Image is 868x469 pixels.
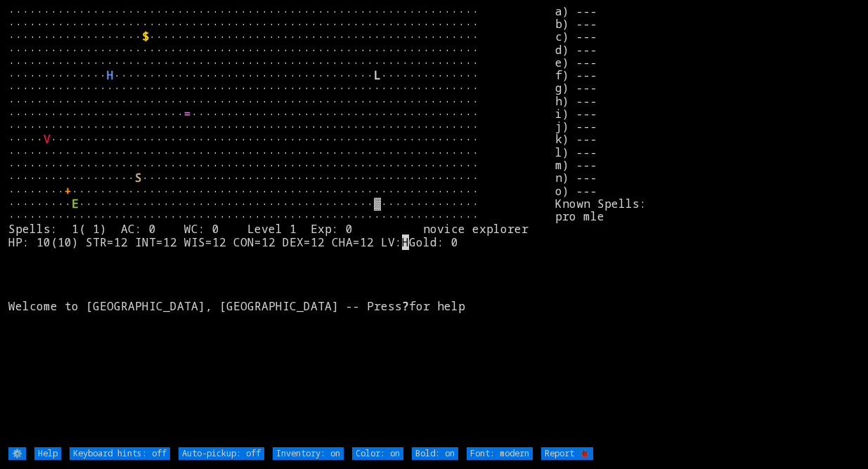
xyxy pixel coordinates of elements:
b: ? [402,298,409,314]
font: L [374,67,381,83]
input: Color: on [352,447,403,460]
font: E [72,196,79,211]
input: Auto-pickup: off [179,447,264,460]
input: Help [34,447,61,460]
font: H [107,67,114,83]
font: S [135,170,142,185]
font: + [65,183,72,199]
input: ⚙️ [8,447,26,460]
font: = [184,106,191,121]
stats: a) --- b) --- c) --- d) --- e) --- f) --- g) --- h) --- i) --- j) --- k) --- l) --- m) --- n) ---... [555,5,859,446]
font: V [44,131,51,147]
input: Bold: on [412,447,458,460]
font: $ [142,29,149,44]
input: Font: modern [467,447,533,460]
input: Keyboard hints: off [70,447,170,460]
input: Inventory: on [273,447,344,460]
input: Report 🐞 [541,447,593,460]
larn: ··································································· ·····························... [8,5,555,446]
mark: H [402,234,409,250]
